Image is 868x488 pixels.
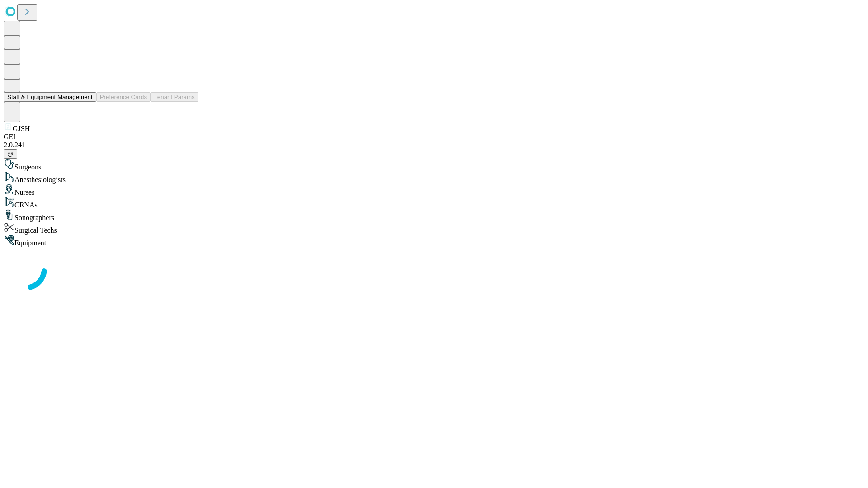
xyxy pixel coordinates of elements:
[4,141,864,149] div: 2.0.241
[4,222,864,235] div: Surgical Techs
[4,133,864,141] div: GEI
[4,149,17,159] button: @
[4,235,864,247] div: Equipment
[7,150,14,157] span: @
[4,197,864,209] div: CRNAs
[96,92,151,102] button: Preference Cards
[4,171,864,184] div: Anesthesiologists
[4,159,864,171] div: Surgeons
[4,209,864,222] div: Sonographers
[4,92,96,102] button: Staff & Equipment Management
[13,125,30,132] span: GJSH
[4,184,864,197] div: Nurses
[151,92,198,102] button: Tenant Params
